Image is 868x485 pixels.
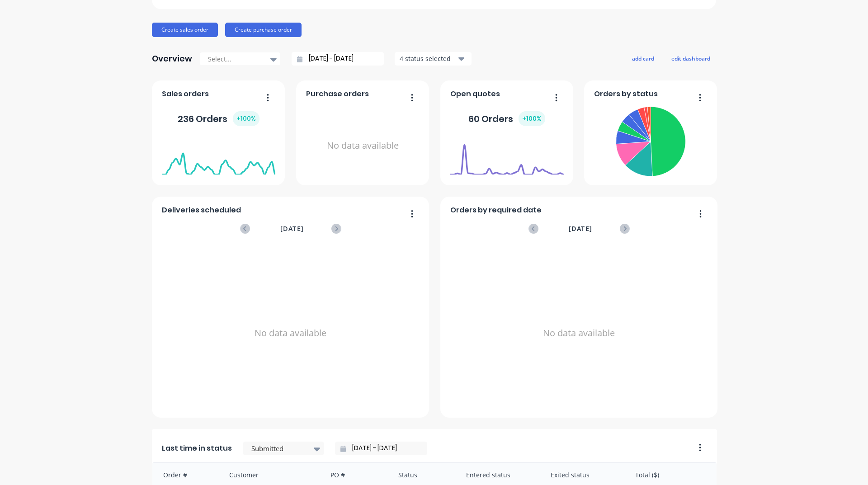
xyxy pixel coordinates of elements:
input: Filter by date [346,442,424,455]
div: No data available [306,103,420,188]
span: Orders by status [594,89,658,99]
div: 236 Orders [178,111,259,126]
div: 4 status selected [400,54,457,63]
button: Create sales order [152,23,218,37]
div: No data available [450,245,708,421]
button: edit dashboard [665,52,716,64]
button: 4 status selected [395,52,472,66]
div: 60 Orders [468,111,545,126]
div: + 100 % [233,111,259,126]
span: Sales orders [162,89,209,99]
button: Create purchase order [225,23,302,37]
div: No data available [162,245,420,421]
div: + 100 % [519,111,545,126]
span: [DATE] [569,224,592,234]
span: Open quotes [450,89,500,99]
span: Deliveries scheduled [162,205,241,216]
span: Purchase orders [306,89,369,99]
span: Last time in status [162,443,232,454]
div: Overview [152,50,192,68]
button: add card [626,52,660,64]
span: [DATE] [280,224,304,234]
